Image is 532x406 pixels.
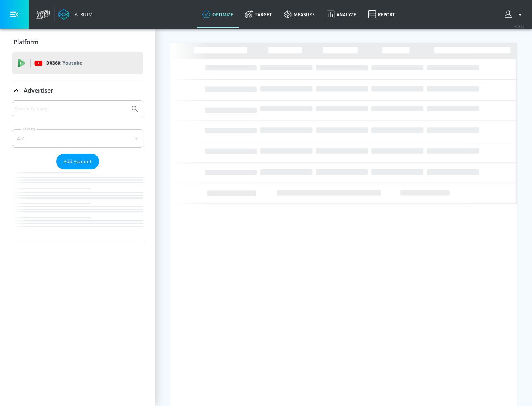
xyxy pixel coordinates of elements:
span: Add Account [64,157,92,166]
button: Add Account [56,154,99,169]
a: optimize [197,1,239,28]
nav: list of Advertiser [12,169,143,241]
div: Atrium [72,11,93,18]
p: DV360: [46,59,82,67]
a: Atrium [58,9,93,20]
input: Search by name [15,104,127,114]
p: Youtube [62,59,82,67]
a: Analyze [321,1,362,28]
a: Target [239,1,278,28]
span: v 4.24.0 [514,24,525,28]
div: Advertiser [12,80,143,101]
div: DV360: Youtube [12,52,143,74]
p: Platform [14,38,38,46]
div: Platform [12,32,143,52]
a: Report [362,1,401,28]
label: Sort By [21,127,37,131]
div: Advertiser [12,100,143,241]
div: A-Z [12,129,143,148]
p: Advertiser [24,86,53,94]
a: measure [278,1,321,28]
